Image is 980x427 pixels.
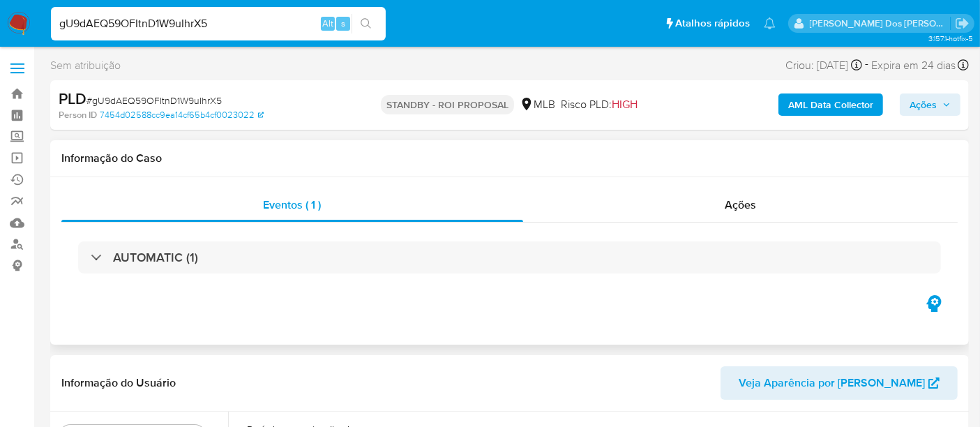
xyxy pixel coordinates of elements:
[78,241,941,274] div: AUTOMATIC (1)
[561,97,638,112] span: Risco PLD:
[322,17,333,30] span: Alt
[113,250,198,265] h3: AUTOMATIC (1)
[51,15,386,33] input: Pesquise usuários ou casos...
[341,17,345,30] span: s
[263,197,321,213] span: Eventos ( 1 )
[900,93,960,116] button: Ações
[86,93,222,107] span: # gU9dAEQ59OFItnD1W9uIhrX5
[59,87,86,110] b: PLD
[381,95,514,114] p: STANDBY - ROI PROPOSAL
[910,93,937,116] span: Ações
[352,14,380,33] button: search-icon
[725,197,756,213] span: Ações
[612,96,638,112] span: HIGH
[955,16,970,31] a: Sair
[59,109,97,121] b: Person ID
[61,151,958,165] h1: Informação do Caso
[50,58,121,73] span: Sem atribuição
[100,109,264,121] a: 7454d02588cc9ea14cf65b4cf0023022
[61,376,176,390] h1: Informação do Usuário
[788,93,873,116] b: AML Data Collector
[785,56,862,75] div: Criou: [DATE]
[810,17,951,30] p: renato.lopes@mercadopago.com.br
[764,17,776,29] a: Notificações
[675,16,750,31] span: Atalhos rápidos
[865,56,868,75] span: -
[739,366,925,400] span: Veja Aparência por [PERSON_NAME]
[721,366,958,400] button: Veja Aparência por [PERSON_NAME]
[520,97,555,112] div: MLB
[778,93,883,116] button: AML Data Collector
[871,58,956,73] span: Expira em 24 dias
